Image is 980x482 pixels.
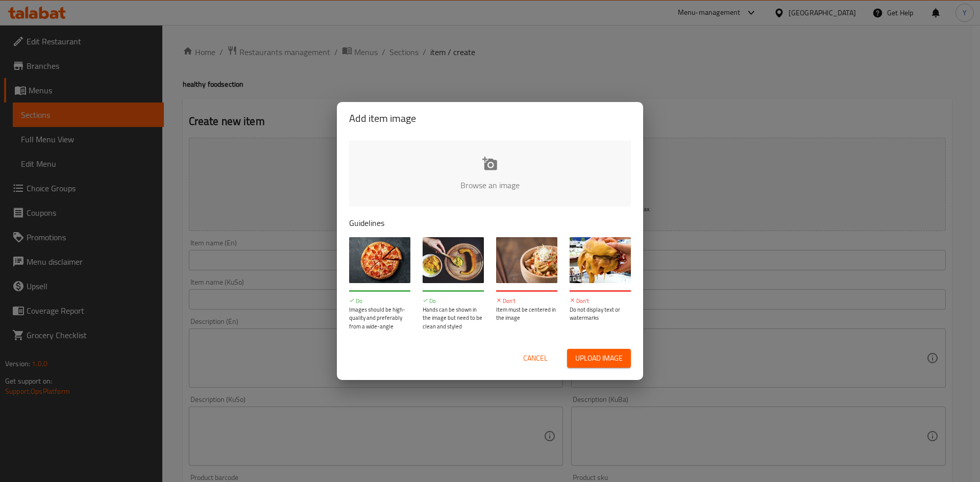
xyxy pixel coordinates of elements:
img: guide-img-1@3x.jpg [349,237,410,283]
button: Cancel [519,349,552,368]
p: Do [349,297,410,306]
span: Upload image [575,352,623,365]
img: guide-img-4@3x.jpg [570,237,631,283]
img: guide-img-2@3x.jpg [423,237,484,283]
p: Hands can be shown in the image but need to be clean and styled [423,306,484,331]
h2: Add item image [349,110,631,126]
img: guide-img-3@3x.jpg [496,237,557,283]
p: Don't [570,297,631,306]
p: Images should be high-quality and preferably from a wide-angle [349,306,410,331]
span: Cancel [523,352,548,365]
button: Upload image [567,349,631,368]
p: Item must be centered in the image [496,306,557,322]
p: Don't [496,297,557,306]
p: Do [423,297,484,306]
p: Do not display text or watermarks [570,306,631,322]
p: Guidelines [349,217,631,229]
